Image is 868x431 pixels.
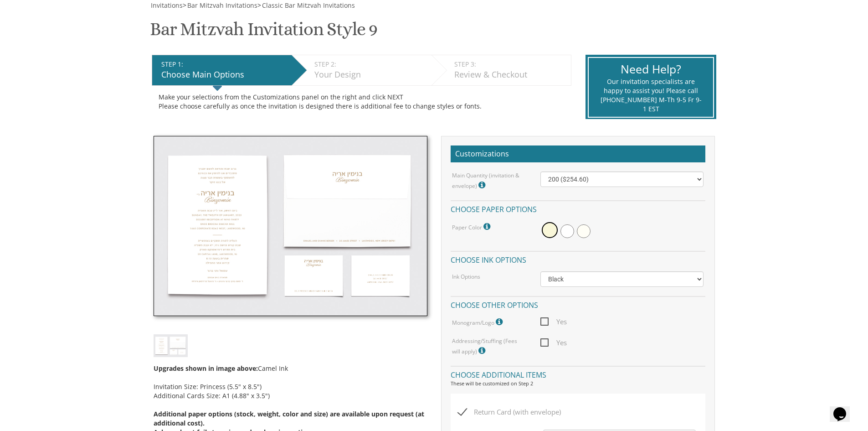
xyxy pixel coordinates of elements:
label: Ink Options [452,273,480,280]
span: > [183,1,257,10]
label: Paper Color [452,221,493,233]
span: Yes [540,337,567,348]
h4: Choose ink options [451,251,705,267]
h1: Bar Mitzvah Invitation Style 9 [150,19,377,46]
div: STEP 3: [454,60,566,69]
a: Invitations [150,1,183,10]
span: Upgrades shown in image above: [154,364,258,373]
img: bminv-thumb-9.jpg [154,136,427,317]
span: Classic Bar Mitzvah Invitations [262,1,355,10]
div: Your Design [314,69,427,81]
span: > [257,1,355,10]
h4: Choose additional items [451,366,705,382]
div: Make your selections from the Customizations panel on the right and click NEXT Please choose care... [159,93,565,111]
h4: Choose other options [451,296,705,312]
div: STEP 1: [161,60,287,69]
div: These will be customized on Step 2 [451,380,705,387]
div: Review & Checkout [454,69,566,81]
h4: Choose paper options [451,200,705,216]
h2: Customizations [451,145,705,163]
span: Invitations [151,1,183,10]
img: bminv-thumb-9.jpg [154,334,188,357]
span: Return Card (with envelope) [458,406,561,418]
span: Yes [540,316,567,327]
span: Additional paper options (stock, weight, color and size) are available upon request (at additiona... [154,410,424,427]
div: Our invitation specialists are happy to assist you! Please call [PHONE_NUMBER] M-Th 9-5 Fr 9-1 EST [600,77,702,114]
label: Main Quantity (invitation & envelope) [452,171,527,191]
div: Need Help? [600,61,702,78]
div: Choose Main Options [161,69,287,81]
label: Monogram/Logo [452,316,505,328]
a: Bar Mitzvah Invitations [186,1,257,10]
a: Classic Bar Mitzvah Invitations [261,1,355,10]
span: Bar Mitzvah Invitations [187,1,257,10]
label: Addressing/Stuffing (Fees will apply) [452,337,527,357]
iframe: chat widget [830,395,859,422]
div: STEP 2: [314,60,427,69]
